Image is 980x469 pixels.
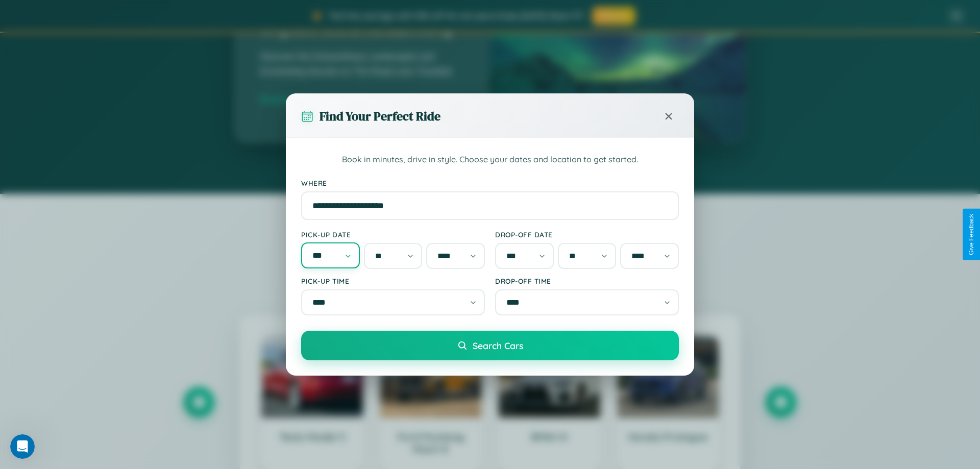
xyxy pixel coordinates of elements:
label: Drop-off Time [495,277,679,285]
span: Search Cars [473,340,523,351]
p: Book in minutes, drive in style. Choose your dates and location to get started. [301,153,679,166]
h3: Find Your Perfect Ride [320,108,440,125]
button: Search Cars [301,331,679,360]
label: Drop-off Date [495,230,679,239]
label: Where [301,179,679,187]
label: Pick-up Time [301,277,485,285]
label: Pick-up Date [301,230,485,239]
